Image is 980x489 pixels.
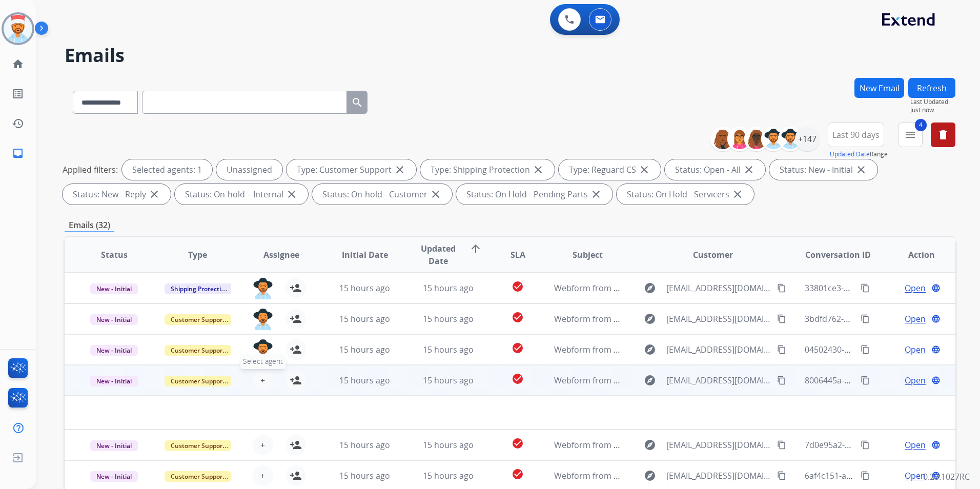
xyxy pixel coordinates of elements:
[287,159,416,180] div: Type: Customer Support
[937,129,949,141] mat-icon: delete
[590,188,602,200] mat-icon: close
[165,283,235,294] span: Shipping Protection
[188,249,207,261] span: Type
[861,471,870,480] mat-icon: content_copy
[777,283,786,293] mat-icon: content_copy
[908,78,955,98] button: Refresh
[931,345,941,354] mat-icon: language
[290,282,302,294] mat-icon: person_add
[423,313,474,324] span: 15 hours ago
[90,376,138,386] span: New - Initial
[777,314,786,323] mat-icon: content_copy
[805,313,957,324] span: 3bdfd762-1c7c-400f-998f-3a4e7e10b7a2
[554,313,786,324] span: Webform from [EMAIL_ADDRESS][DOMAIN_NAME] on [DATE]
[423,470,474,481] span: 15 hours ago
[12,88,24,100] mat-icon: list_alt
[165,314,231,325] span: Customer Support
[65,45,955,66] h2: Emails
[260,439,265,451] span: +
[644,374,656,386] mat-icon: explore
[253,339,273,361] img: agent-avatar
[511,249,525,261] span: SLA
[666,313,771,325] span: [EMAIL_ADDRESS][DOMAIN_NAME]
[394,164,406,176] mat-icon: close
[4,14,32,43] img: avatar
[12,117,24,130] mat-icon: history
[253,370,273,391] button: +Select agent
[832,133,880,137] span: Last 90 days
[290,374,302,386] mat-icon: person_add
[554,439,786,451] span: Webform from [EMAIL_ADDRESS][DOMAIN_NAME] on [DATE]
[12,147,24,159] mat-icon: inbox
[872,237,955,273] th: Action
[805,439,958,451] span: 7d0e95a2-e5ef-41e1-8084-7fc913802915
[216,159,282,180] div: Unassigned
[339,470,390,481] span: 15 hours ago
[101,249,128,261] span: Status
[263,249,299,261] span: Assignee
[63,164,118,176] p: Applied filters:
[456,184,612,205] div: Status: On Hold - Pending Parts
[532,164,544,176] mat-icon: close
[905,470,926,482] span: Open
[512,280,524,293] mat-icon: check_circle
[339,375,390,386] span: 15 hours ago
[910,98,955,106] span: Last Updated:
[644,343,656,356] mat-icon: explore
[339,313,390,324] span: 15 hours ago
[743,164,755,176] mat-icon: close
[559,159,661,180] div: Type: Reguard CS
[420,159,555,180] div: Type: Shipping Protection
[90,440,138,451] span: New - Initial
[430,188,442,200] mat-icon: close
[260,374,265,386] span: +
[617,184,754,205] div: Status: On Hold - Servicers
[905,313,926,325] span: Open
[805,470,955,481] span: 6af4c151-a98c-446c-b50b-00719f855fc7
[905,374,926,386] span: Open
[253,435,273,455] button: +
[90,345,138,356] span: New - Initial
[290,470,302,482] mat-icon: person_add
[290,343,302,356] mat-icon: person_add
[342,249,388,261] span: Initial Date
[828,123,884,147] button: Last 90 days
[905,282,926,294] span: Open
[253,465,273,486] button: +
[931,440,941,450] mat-icon: language
[777,376,786,385] mat-icon: content_copy
[666,439,771,451] span: [EMAIL_ADDRESS][DOMAIN_NAME]
[512,437,524,450] mat-icon: check_circle
[910,106,955,114] span: Just now
[423,282,474,294] span: 15 hours ago
[339,439,390,451] span: 15 hours ago
[351,96,363,109] mat-icon: search
[830,150,888,158] span: Range
[666,343,771,356] span: [EMAIL_ADDRESS][DOMAIN_NAME]
[731,188,744,200] mat-icon: close
[861,440,870,450] mat-icon: content_copy
[805,375,953,386] span: 8006445a-ba30-41ff-a157-f893f83f1366
[423,344,474,355] span: 15 hours ago
[339,282,390,294] span: 15 hours ago
[861,283,870,293] mat-icon: content_copy
[805,282,954,294] span: 33801ce3-48ec-433d-a2fc-9c25af4ff5ed
[65,219,114,232] p: Emails (32)
[423,439,474,451] span: 15 hours ago
[260,470,265,482] span: +
[644,470,656,482] mat-icon: explore
[554,282,786,294] span: Webform from [EMAIL_ADDRESS][DOMAIN_NAME] on [DATE]
[666,282,771,294] span: [EMAIL_ADDRESS][DOMAIN_NAME]
[165,471,231,482] span: Customer Support
[165,345,231,356] span: Customer Support
[931,314,941,323] mat-icon: language
[12,58,24,70] mat-icon: home
[90,471,138,482] span: New - Initial
[290,313,302,325] mat-icon: person_add
[240,354,285,369] span: Select agent
[861,345,870,354] mat-icon: content_copy
[423,375,474,386] span: 15 hours ago
[644,282,656,294] mat-icon: explore
[666,374,771,386] span: [EMAIL_ADDRESS][DOMAIN_NAME]
[90,314,138,325] span: New - Initial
